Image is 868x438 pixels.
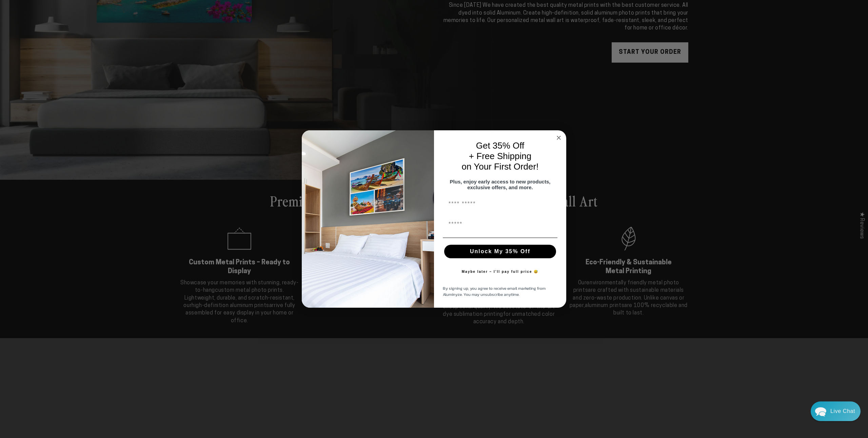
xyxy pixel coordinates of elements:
button: Close dialog [555,134,563,142]
button: Unlock My 35% Off [444,245,556,258]
span: By signing up, you agree to receive email marketing from Aluminyze. You may unsubscribe anytime. [443,285,546,298]
button: Maybe later – I’ll pay full price 😅 [458,265,542,279]
div: Contact Us Directly [830,401,855,421]
span: Plus, enjoy early access to new products, exclusive offers, and more. [450,179,551,190]
img: 728e4f65-7e6c-44e2-b7d1-0292a396982f.jpeg [302,130,434,308]
span: on Your First Order! [462,161,539,172]
div: Chat widget toggle [811,401,861,421]
span: + Free Shipping [469,151,531,161]
span: Get 35% Off [476,140,525,151]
